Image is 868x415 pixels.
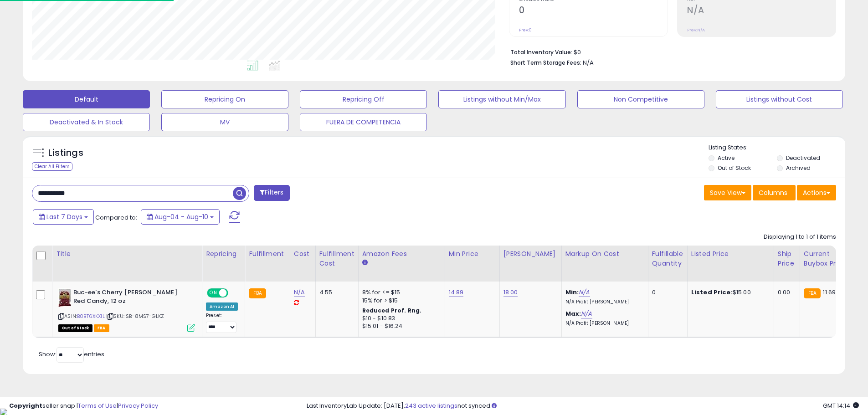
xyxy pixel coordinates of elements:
b: Min: [565,288,579,297]
th: The percentage added to the cost of goods (COGS) that forms the calculator for Min & Max prices. [561,246,648,282]
div: Listed Price [691,249,770,259]
h5: Listings [48,147,83,159]
div: 8% for <= $15 [362,288,438,297]
div: 0.00 [778,288,793,297]
label: Active [718,154,734,162]
b: Reduced Prof. Rng. [362,307,422,314]
button: Filters [254,185,289,201]
div: Current Buybox Price [804,249,851,268]
div: Displaying 1 to 1 of 1 items [764,233,836,241]
button: Default [23,90,150,108]
div: $10 - $10.83 [362,315,438,323]
span: Compared to: [95,213,137,222]
span: Show: entries [39,350,104,359]
b: Listed Price: [691,288,733,297]
span: OFF [227,289,241,297]
div: $15.01 - $16.24 [362,323,438,330]
button: Deactivated & In Stock [23,113,150,131]
div: Min Price [449,249,496,259]
h2: 0 [519,5,668,17]
label: Deactivated [786,154,820,162]
label: Archived [786,164,811,172]
a: 18.00 [503,288,518,297]
a: N/A [581,309,592,318]
div: Fulfillment [249,249,286,259]
span: ON [208,289,219,297]
div: ASIN: [58,288,195,331]
div: [PERSON_NAME] [503,249,558,259]
button: Last 7 Days [33,209,94,225]
p: N/A Profit [PERSON_NAME] [565,299,641,305]
span: FBA [94,324,109,332]
a: Terms of Use [78,401,117,410]
button: MV [161,113,288,131]
button: Actions [797,185,836,200]
div: 0 [652,288,680,297]
small: Amazon Fees. [362,259,368,267]
button: Listings without Min/Max [438,90,565,108]
label: Out of Stock [718,164,751,172]
span: | SKU: SB-8MS7-GLKZ [106,313,164,320]
span: Last 7 Days [46,212,82,221]
button: Columns [753,185,796,200]
a: 243 active listings [405,401,457,410]
div: Last InventoryLab Update: [DATE], not synced. [307,402,859,410]
a: N/A [294,288,305,297]
p: Listing States: [709,143,845,152]
small: FBA [249,288,266,298]
h2: N/A [687,5,836,17]
div: Cost [294,249,312,259]
div: Markup on Cost [565,249,644,259]
a: N/A [579,288,590,297]
button: Repricing On [161,90,288,108]
div: Clear All Filters [32,162,72,171]
a: Privacy Policy [118,401,158,410]
div: Preset: [206,313,238,333]
div: Repricing [206,249,241,259]
span: 11.69 [823,288,836,297]
span: 2025-08-18 14:14 GMT [823,401,859,410]
b: Total Inventory Value: [510,48,572,56]
div: Amazon Fees [362,249,441,259]
b: Max: [565,309,581,318]
small: Prev: 0 [519,27,532,33]
div: 15% for > $15 [362,297,438,305]
img: 41CA9L29XbL._SL40_.jpg [58,288,71,307]
p: N/A Profit [PERSON_NAME] [565,320,641,327]
span: Columns [759,188,787,197]
div: Amazon AI [206,302,238,311]
small: Prev: N/A [687,27,705,33]
div: Fulfillment Cost [319,249,354,268]
button: FUERA DE COMPETENCIA [300,113,427,131]
button: Save View [704,185,751,200]
button: Listings without Cost [716,90,843,108]
div: 4.55 [319,288,351,297]
a: 14.89 [449,288,464,297]
span: N/A [583,58,594,67]
div: Fulfillable Quantity [652,249,683,268]
button: Aug-04 - Aug-10 [141,209,220,225]
span: Aug-04 - Aug-10 [154,212,208,221]
b: Buc-ee's Cherry [PERSON_NAME] Red Candy, 12 oz [73,288,184,307]
div: Ship Price [778,249,796,268]
button: Non Competitive [577,90,704,108]
small: FBA [804,288,821,298]
b: Short Term Storage Fees: [510,59,581,67]
a: B0BT6XKX1L [77,313,105,320]
strong: Copyright [9,401,42,410]
div: $15.00 [691,288,767,297]
span: All listings that are currently out of stock and unavailable for purchase on Amazon [58,324,92,332]
li: $0 [510,46,829,57]
div: Title [56,249,198,259]
button: Repricing Off [300,90,427,108]
div: seller snap | | [9,402,158,410]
